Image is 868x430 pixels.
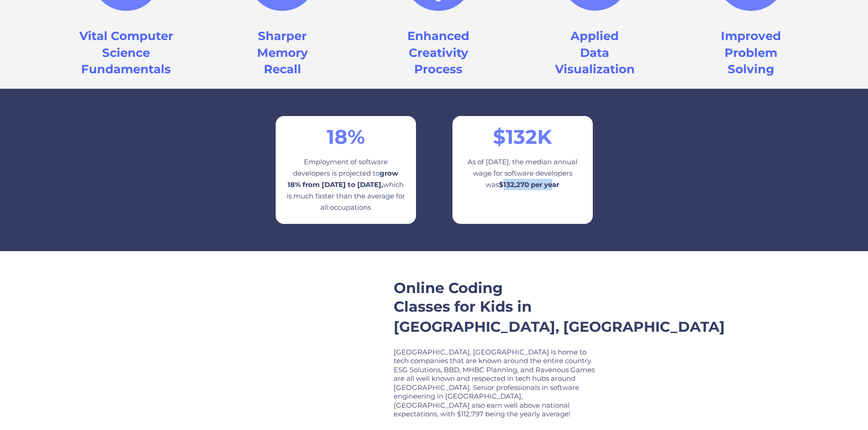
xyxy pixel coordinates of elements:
[394,318,725,336] h2: [GEOGRAPHIC_DATA], [GEOGRAPHIC_DATA]
[348,127,365,147] div: %
[79,28,173,77] h3: Vital Computer Science Fundamentals
[394,278,725,316] h2: Online Coding Classes for Kids in
[394,348,599,419] p: [GEOGRAPHIC_DATA], [GEOGRAPHIC_DATA] is home to tech companies that are known around the entire c...
[506,127,537,147] div: 132
[257,28,308,77] h3: Sharper Memory Recall
[407,28,469,77] h3: Enhanced Creativity Process
[555,28,635,77] h3: Applied Data Visualization
[288,169,398,189] strong: grow 18% from [DATE] to [DATE],
[721,28,781,77] h3: Improved Problem Solving
[499,180,559,189] strong: $132,270 per year
[287,156,405,213] div: Employment of software developers is projected to which is much faster than the average for all o...
[537,127,552,147] div: K
[327,127,348,147] div: 18
[493,127,506,147] div: $
[463,156,582,190] div: As of [DATE], the median annual wage for software developers was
